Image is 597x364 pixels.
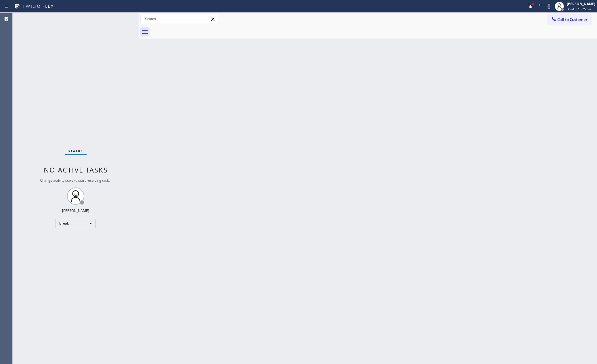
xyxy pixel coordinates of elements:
[141,14,218,24] input: Search
[567,1,595,6] div: [PERSON_NAME]
[40,178,111,183] span: Change activity state to start receiving tasks.
[56,219,96,228] div: Break
[62,208,89,213] div: [PERSON_NAME]
[44,165,108,175] span: No active tasks
[545,2,553,10] button: Mute
[567,7,591,11] span: Break | 1h 25min
[557,17,588,22] span: Call to Customer
[547,14,591,25] button: Call to Customer
[68,149,83,153] span: Status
